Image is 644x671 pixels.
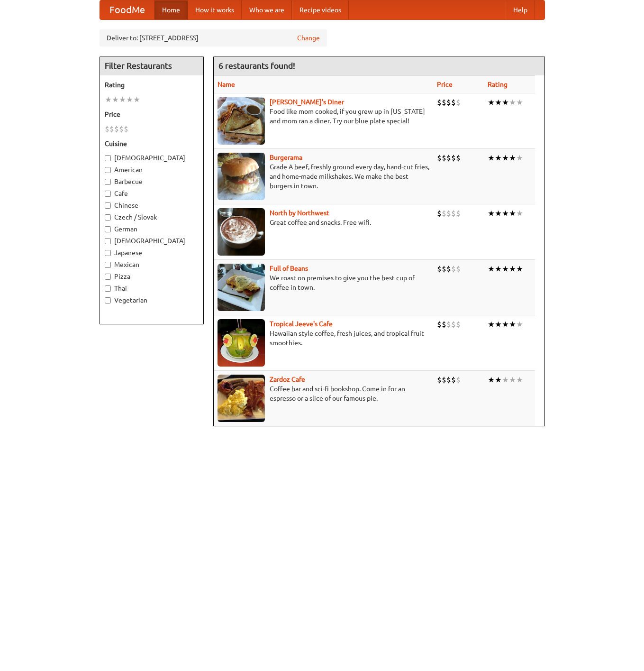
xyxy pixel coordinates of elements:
[446,208,451,219] li: $
[218,384,429,403] p: Coffee bar and sci-fi bookshop. Come in for an espresso or a slice of our famous pie.
[188,0,242,19] a: How it works
[442,208,446,219] li: $
[270,376,305,383] a: Zardoz Cafe
[105,139,199,148] h5: Cuisine
[105,155,111,161] input: [DEMOGRAPHIC_DATA]
[100,0,154,19] a: FoodMe
[495,208,502,219] li: ★
[506,0,535,19] a: Help
[218,97,265,145] img: sallys.jpg
[270,265,308,272] b: Full of Beans
[442,97,446,108] li: $
[218,107,429,126] p: Food like mom cooked, if you grew up in [US_STATE] and mom ran a diner. Try our blue plate special!
[437,319,442,330] li: $
[456,208,461,219] li: $
[502,208,509,219] li: ★
[451,264,456,274] li: $
[502,319,509,330] li: ★
[442,319,446,330] li: $
[451,153,456,163] li: $
[218,264,265,311] img: beans.jpg
[495,319,502,330] li: ★
[218,375,265,422] img: zardoz.jpg
[270,98,344,106] b: [PERSON_NAME]'s Diner
[270,320,333,328] a: Tropical Jeeve's Cafe
[105,165,199,175] label: American
[105,177,199,186] label: Barbecue
[218,162,429,191] p: Grade A beef, freshly ground every day, hand-cut fries, and home-made milkshakes. We make the bes...
[442,153,446,163] li: $
[488,208,495,219] li: ★
[451,375,456,385] li: $
[456,375,461,385] li: $
[105,238,111,244] input: [DEMOGRAPHIC_DATA]
[502,153,509,163] li: ★
[114,124,119,134] li: $
[105,167,111,173] input: American
[437,208,442,219] li: $
[105,285,111,292] input: Thai
[105,80,199,90] h5: Rating
[105,212,199,222] label: Czech / Slovak
[218,153,265,200] img: burgerama.jpg
[488,375,495,385] li: ★
[105,297,111,303] input: Vegetarian
[105,295,199,305] label: Vegetarian
[105,179,111,185] input: Barbecue
[105,224,199,234] label: German
[495,97,502,108] li: ★
[105,94,112,105] li: ★
[516,319,523,330] li: ★
[509,264,516,274] li: ★
[446,375,451,385] li: $
[446,319,451,330] li: $
[456,153,461,163] li: $
[516,153,523,163] li: ★
[488,81,508,88] a: Rating
[437,153,442,163] li: $
[105,124,109,134] li: $
[218,61,295,70] ng-pluralize: 6 restaurants found!
[105,272,199,281] label: Pizza
[488,319,495,330] li: ★
[509,208,516,219] li: ★
[119,94,126,105] li: ★
[218,208,265,256] img: north.jpg
[495,153,502,163] li: ★
[516,208,523,219] li: ★
[154,0,188,19] a: Home
[105,189,199,198] label: Cafe
[456,97,461,108] li: $
[442,375,446,385] li: $
[105,274,111,280] input: Pizza
[218,218,429,227] p: Great coffee and snacks. Free wifi.
[105,191,111,197] input: Cafe
[488,264,495,274] li: ★
[100,29,327,46] div: Deliver to: [STREET_ADDRESS]
[105,284,199,293] label: Thai
[218,81,235,88] a: Name
[270,209,329,217] a: North by Northwest
[105,262,111,268] input: Mexican
[516,375,523,385] li: ★
[100,56,203,75] h4: Filter Restaurants
[442,264,446,274] li: $
[488,97,495,108] li: ★
[451,97,456,108] li: $
[105,202,111,209] input: Chinese
[488,153,495,163] li: ★
[502,264,509,274] li: ★
[509,319,516,330] li: ★
[437,81,453,88] a: Price
[270,154,302,161] a: Burgerama
[105,248,199,257] label: Japanese
[112,94,119,105] li: ★
[502,97,509,108] li: ★
[105,110,199,119] h5: Price
[495,375,502,385] li: ★
[119,124,124,134] li: $
[126,94,133,105] li: ★
[451,208,456,219] li: $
